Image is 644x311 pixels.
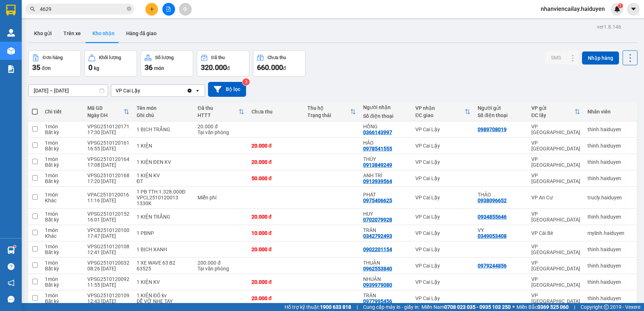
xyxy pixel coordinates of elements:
div: THUẬN [363,260,408,266]
button: Nhập hàng [582,51,619,65]
div: 0938096652 [478,198,507,203]
div: 12:41 [DATE] [87,249,129,255]
div: VP gửi [531,105,574,111]
div: VPAC2510120016 [87,192,129,198]
div: 16:01 [DATE] [87,217,129,223]
div: 1 món [45,173,80,178]
div: 17:47 [DATE] [87,233,129,239]
div: VPSG2510120152 [87,211,129,217]
strong: 1900 633 818 [320,304,351,310]
input: Select a date range. [29,85,108,96]
div: Khối lượng [99,55,121,60]
div: VP [GEOGRAPHIC_DATA] [531,124,580,135]
div: VP Cai Lậy [116,87,140,94]
span: 660.000 [257,63,283,72]
div: Chi tiết [45,109,80,115]
div: Chưa thu [267,55,286,60]
span: đơn [42,65,51,71]
div: 1 KIỆN [137,143,191,149]
div: 17:20 [DATE] [87,178,129,184]
div: 0978541555 [363,146,392,152]
div: Ngày ĐH [87,112,124,118]
div: PHÁT [363,192,408,198]
svg: open [195,88,200,94]
div: Bất kỳ [45,162,80,168]
div: 08:26 [DATE] [87,266,129,271]
button: file-add [162,3,175,16]
div: Tại văn phòng [198,129,244,135]
input: Selected VP Cai Lậy. [141,87,142,94]
div: VP Cai Lậy [415,263,470,269]
span: | [357,303,358,311]
div: Thu hộ [307,105,350,111]
img: icon-new-feature [614,6,620,12]
span: món [154,65,164,71]
button: Đơn hàng35đơn [28,50,81,76]
div: 17:08 [DATE] [87,162,129,168]
div: 20.000 đ [198,124,244,129]
div: Đã thu [198,105,238,111]
div: 0913849249 [363,162,392,168]
div: VP [GEOGRAPHIC_DATA] [531,244,580,255]
div: 1 món [45,293,80,298]
button: Đã thu320.000đ [197,50,249,76]
span: 36 [145,63,153,72]
div: 1 món [45,244,80,249]
div: VPSG2510120161 [87,140,129,146]
img: solution-icon [7,65,15,73]
div: DỄ VỠ NHẸ TAY [137,298,191,304]
span: search [30,7,35,12]
div: 0934855646 [478,214,507,220]
div: Bất kỳ [45,298,80,304]
div: 20.000 đ [252,295,300,301]
div: 1 XE WAVE 63 B2 63525 [137,260,191,271]
span: kg [94,65,99,71]
div: HTTT [198,112,238,118]
div: VP Cai Lậy [415,214,470,220]
button: Khối lượng0kg [84,50,137,76]
div: Số điện thoại [363,113,408,119]
div: 1 món [45,192,80,198]
div: VPSG2510120092 [87,276,129,282]
div: VP Cai Lậy [415,279,470,285]
button: Kho nhận [87,25,120,42]
div: VP An Cư [531,195,580,200]
div: 20.000 đ [252,246,300,252]
div: VPSG2510120109 [87,293,129,298]
div: HẢO [363,140,408,146]
div: Miễn phí [198,195,244,200]
div: Số điện thoại [478,112,524,118]
div: VP Cai Lậy [415,127,470,132]
div: Bất kỳ [45,178,80,184]
div: 11:16 [DATE] [87,198,129,203]
img: warehouse-icon [7,246,15,254]
div: 0989708019 [478,127,507,132]
div: Số lượng [155,55,174,60]
div: ver 1.8.146 [597,23,621,31]
div: Nhân viên [587,109,633,115]
div: VP Cai Lậy [415,159,470,165]
span: close-circle [127,7,131,11]
span: plus [149,7,154,12]
div: 0342792493 [363,233,392,239]
div: VP Cai Lậy [415,295,470,301]
button: SMS [545,51,567,64]
button: caret-down [627,3,640,16]
div: VY [478,227,524,233]
div: 1 món [45,276,80,282]
div: 200.000 đ [198,260,244,266]
div: VP [GEOGRAPHIC_DATA] [531,260,580,271]
div: 1 món [45,260,80,266]
span: đ [227,65,230,71]
th: Toggle SortBy [84,102,133,121]
th: Toggle SortBy [528,102,584,121]
div: 0349053408 [478,233,507,239]
div: 0979244856 [478,263,507,269]
div: 0975406625 [363,198,392,203]
span: ⚪️ [512,306,515,308]
div: Tại văn phòng [198,266,244,271]
div: Người nhận [363,104,408,110]
div: thinh.haiduyen [587,279,633,285]
div: TRÂN [363,227,408,233]
span: | [574,303,575,311]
